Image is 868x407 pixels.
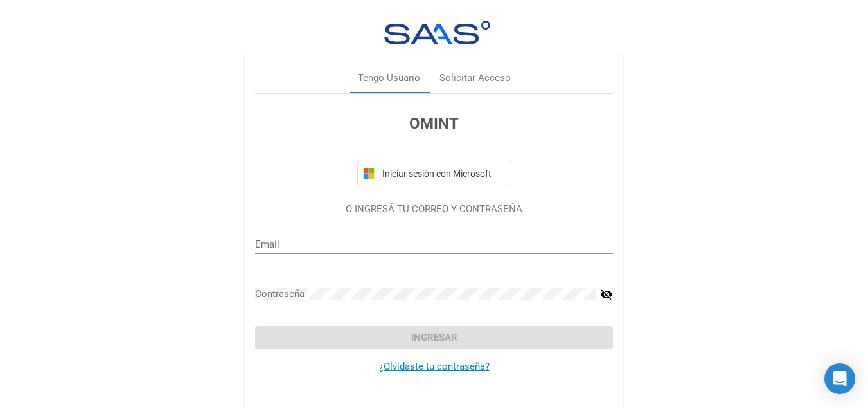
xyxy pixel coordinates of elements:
[357,161,511,186] button: Iniciar sesión con Microsoft
[411,332,457,343] span: Ingresar
[255,112,613,135] h3: OMINT
[358,71,420,86] div: Tengo Usuario
[824,363,855,394] div: Open Intercom Messenger
[255,202,613,217] p: O INGRESÁ TU CORREO Y CONTRASEÑA
[255,326,613,349] button: Ingresar
[379,361,490,372] a: ¿Olvidaste tu contraseña?
[600,287,613,302] mat-icon: visibility_off
[439,71,511,86] div: Solicitar Acceso
[380,168,506,179] span: Iniciar sesión con Microsoft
